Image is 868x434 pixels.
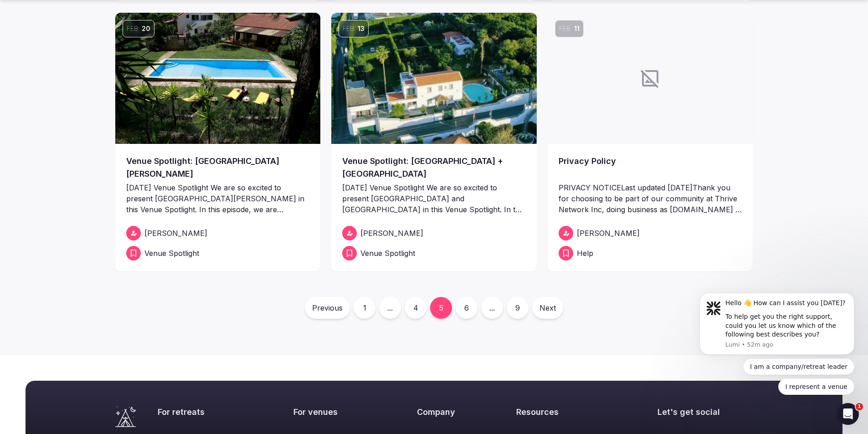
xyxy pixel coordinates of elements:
[559,182,742,215] p: PRIVACY NOTICELast updated [DATE]Thank you for choosing to be part of our community at Thrive Net...
[293,406,380,418] h2: For venues
[115,406,136,427] a: Visit the homepage
[559,226,742,240] a: [PERSON_NAME]
[559,24,570,33] span: Feb
[354,297,375,319] a: 1
[417,406,479,418] h2: Company
[856,403,863,410] span: 1
[142,24,150,33] span: 20
[144,228,207,239] span: [PERSON_NAME]
[516,406,620,418] h2: Resources
[532,297,563,319] a: Next
[331,13,537,144] img: Venue Spotlight: Minuvida Orchard Lodge + Retreat Center
[559,155,742,180] a: Privacy Policy
[358,24,365,33] span: 13
[342,155,526,180] a: Venue Spotlight: [GEOGRAPHIC_DATA] + [GEOGRAPHIC_DATA]
[360,248,415,259] span: Venue Spotlight
[342,226,526,240] a: [PERSON_NAME]
[360,228,423,239] span: [PERSON_NAME]
[574,24,580,33] span: 11
[657,406,753,418] h2: Let's get social
[126,226,310,240] a: [PERSON_NAME]
[405,297,426,319] a: 4
[342,182,526,215] p: [DATE] Venue Spotlight We are so excited to present [GEOGRAPHIC_DATA] and [GEOGRAPHIC_DATA] in th...
[559,246,742,260] a: Help
[126,155,310,180] a: Venue Spotlight: [GEOGRAPHIC_DATA][PERSON_NAME]
[331,13,537,144] a: Feb13
[126,246,310,260] a: Venue Spotlight
[115,13,321,144] a: Feb20
[837,403,859,425] iframe: Intercom live chat
[144,248,199,259] span: Venue Spotlight
[343,24,354,33] span: Feb
[127,24,138,33] span: Feb
[577,248,593,259] span: Help
[577,228,640,239] span: [PERSON_NAME]
[158,406,257,418] h2: For retreats
[305,297,350,319] a: Previous
[456,297,478,319] a: 6
[686,243,868,409] iframe: Intercom notifications message
[126,182,310,215] p: [DATE] Venue Spotlight We are so excited to present [GEOGRAPHIC_DATA][PERSON_NAME] in this Venue ...
[548,13,753,144] a: Feb11
[507,297,529,319] a: 9
[115,13,321,144] img: Venue Spotlight: Quinta Camarena
[342,246,526,260] a: Venue Spotlight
